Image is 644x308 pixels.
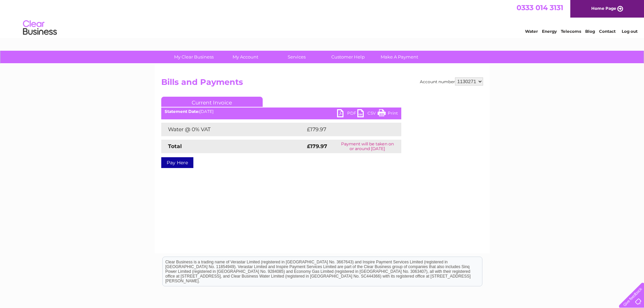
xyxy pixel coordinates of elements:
[378,109,398,119] a: Print
[517,3,563,12] a: 0333 014 3131
[525,29,538,34] a: Water
[320,51,376,63] a: Customer Help
[166,51,222,63] a: My Clear Business
[357,109,378,119] a: CSV
[307,143,327,149] strong: £179.97
[161,123,305,136] td: Water @ 0% VAT
[269,51,325,63] a: Services
[23,18,57,38] img: logo.png
[161,157,193,168] a: Pay Here
[334,140,401,153] td: Payment will be taken on or around [DATE]
[337,109,357,119] a: PDF
[217,51,273,63] a: My Account
[420,77,483,86] div: Account number
[161,97,263,107] a: Current Invoice
[599,29,616,34] a: Contact
[163,4,482,33] div: Clear Business is a trading name of Verastar Limited (registered in [GEOGRAPHIC_DATA] No. 3667643...
[161,77,483,90] h2: Bills and Payments
[585,29,595,34] a: Blog
[542,29,557,34] a: Energy
[622,29,638,34] a: Log out
[161,109,401,114] div: [DATE]
[165,109,199,114] b: Statement Date:
[372,51,427,63] a: Make A Payment
[561,29,581,34] a: Telecoms
[305,123,389,136] td: £179.97
[168,143,182,149] strong: Total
